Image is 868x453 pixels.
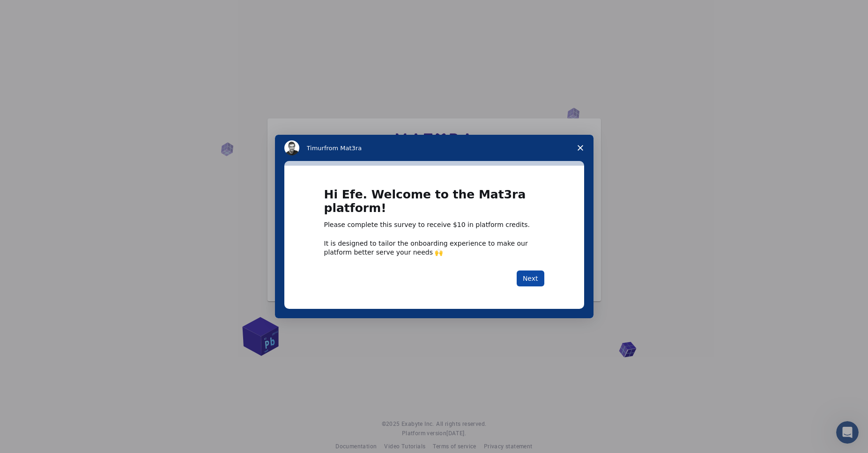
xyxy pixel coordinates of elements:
button: Next [517,270,544,286]
div: Please complete this survey to receive $10 in platform credits. [324,220,544,230]
span: from Mat3ra [324,145,362,152]
h1: Hi Efe. Welcome to the Mat3ra platform! [324,188,544,220]
div: It is designed to tailor the onboarding experience to make our platform better serve your needs 🙌 [324,239,544,256]
span: Support [20,7,53,15]
img: Profile image for Timur [284,140,299,155]
span: Timur [307,145,324,152]
span: Close survey [567,135,594,161]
